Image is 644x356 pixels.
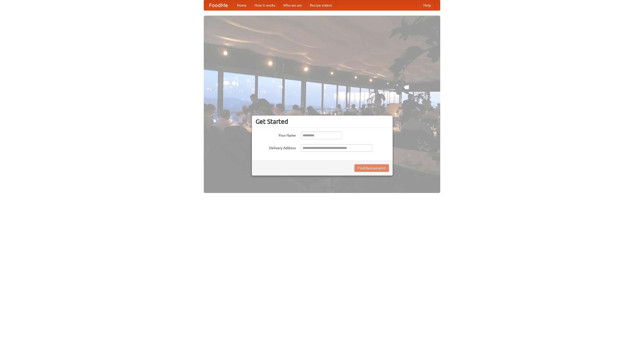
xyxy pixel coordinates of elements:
label: Your Name [256,132,296,138]
a: Help [419,0,435,10]
a: Who we are [279,0,306,10]
a: FoodMe [204,0,233,10]
a: Recipe videos [306,0,336,10]
h3: Get Started [256,118,389,125]
button: Find Restaurants! [354,164,389,172]
a: How it works [251,0,279,10]
label: Delivery Address [256,144,296,150]
a: Home [233,0,251,10]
